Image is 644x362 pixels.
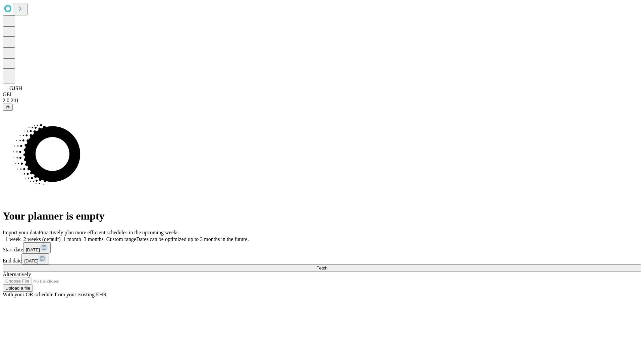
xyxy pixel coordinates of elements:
span: [DATE] [26,247,40,252]
span: @ [5,105,10,110]
span: Import your data [3,230,39,235]
button: [DATE] [23,242,51,253]
span: 1 week [5,236,21,242]
span: Dates can be optimized up to 3 months in the future. [136,236,249,242]
span: Proactively plan more efficient schedules in the upcoming weeks. [39,230,180,235]
div: 2.0.241 [3,98,641,104]
span: Fetch [316,265,327,270]
div: Start date [3,242,641,253]
span: With your OR schedule from your existing EHR [3,292,107,297]
span: 3 months [84,236,104,242]
span: Custom range [106,236,136,242]
div: End date [3,253,641,264]
span: Alternatively [3,271,31,277]
h1: Your planner is empty [3,210,641,222]
span: [DATE] [24,258,38,263]
button: Upload a file [3,285,33,292]
button: [DATE] [21,253,49,264]
span: 1 month [63,236,81,242]
span: GJSH [9,85,22,91]
button: Fetch [3,264,641,271]
div: GEI [3,92,641,98]
button: @ [3,104,13,111]
span: 2 weeks (default) [23,236,61,242]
